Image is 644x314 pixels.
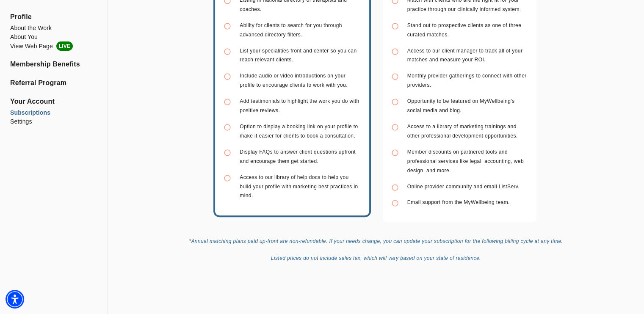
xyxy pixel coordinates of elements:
a: View Web PageLIVE [10,41,97,51]
a: About the Work [10,24,97,33]
span: Email support from the MyWellbeing team. [407,199,510,205]
i: *Annual matching plans paid up-front are non-refundable. If your needs change, you can update you... [189,238,563,261]
a: Subscriptions [10,108,97,117]
span: Stand out to prospective clients as one of three curated matches. [407,22,521,38]
span: Access to a library of marketing trainings and other professional development opportunities. [407,124,518,139]
span: Your Account [10,96,97,107]
span: Option to display a booking link on your profile to make it easier for clients to book a consulta... [240,124,358,139]
a: Referral Program [10,78,97,88]
span: Add testimonials to highlight the work you do with positive reviews. [240,98,359,113]
span: Display FAQs to answer client questions upfront and encourage them get started. [240,149,356,164]
span: Member discounts on partnered tools and professional services like legal, accounting, web design,... [407,149,524,174]
span: Ability for clients to search for you through advanced directory filters. [240,22,342,38]
span: List your specialities front and center so you can reach relevant clients. [240,48,357,63]
span: Monthly provider gatherings to connect with other providers. [407,73,527,88]
span: Profile [10,12,97,22]
a: Membership Benefits [10,59,97,69]
div: Accessibility Menu [6,290,24,308]
a: Settings [10,117,97,126]
span: LIVE [56,41,73,51]
a: About You [10,33,97,41]
li: View Web Page [10,41,97,51]
span: Access to our client manager to track all of your matches and measure your ROI. [407,48,522,63]
span: Include audio or video introductions on your profile to encourage clients to work with you. [240,73,348,88]
span: Opportunity to be featured on MyWellbeing's social media and blog. [407,98,514,113]
span: Access to our library of help docs to help you build your profile with marketing best practices i... [240,174,358,199]
span: Online provider community and email ListServ. [407,184,520,190]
